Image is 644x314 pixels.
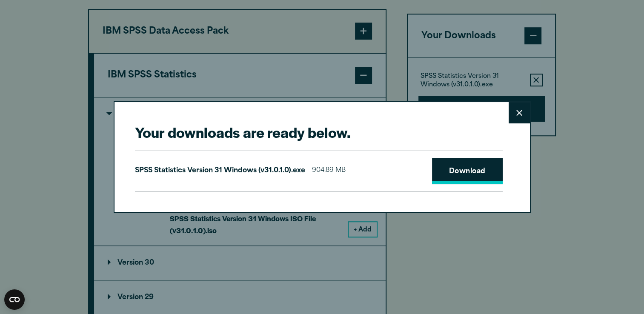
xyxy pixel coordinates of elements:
[4,289,25,310] button: Open CMP widget
[135,165,305,177] p: SPSS Statistics Version 31 Windows (v31.0.1.0).exe
[432,158,503,184] a: Download
[135,123,503,142] h2: Your downloads are ready below.
[4,289,25,310] svg: CookieBot Widget Icon
[4,289,25,310] div: CookieBot Widget Contents
[312,165,346,177] span: 904.89 MB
